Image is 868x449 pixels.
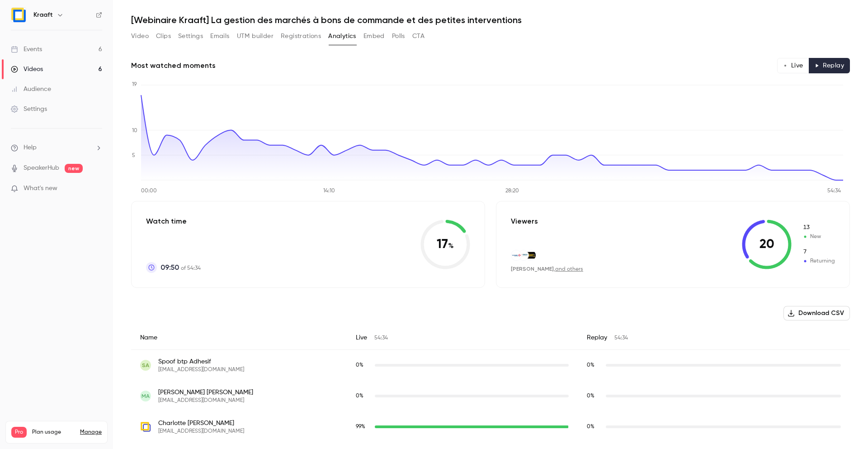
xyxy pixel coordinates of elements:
[178,29,203,43] button: Settings
[802,233,835,241] span: New
[526,250,536,260] img: cabrit-btp.com
[11,45,42,54] div: Events
[519,250,528,260] img: amtech-solaire.com
[132,82,137,87] tspan: 19
[11,65,43,74] div: Videos
[158,357,244,366] span: Spoof btp Adhesif
[587,363,594,368] span: 0 %
[146,216,201,227] p: Watch time
[158,428,244,435] span: [EMAIL_ADDRESS][DOMAIN_NAME]
[141,188,157,194] tspan: 00:00
[158,419,244,428] span: Charlotte [PERSON_NAME]
[363,29,385,43] button: Embed
[140,421,151,432] img: kraaft.co
[33,10,53,19] h6: Kraaft
[65,164,83,173] span: new
[11,85,51,94] div: Audience
[323,188,335,194] tspan: 14:10
[24,163,59,173] a: SpeakerHub
[412,29,425,43] button: CTA
[356,393,363,399] span: 0 %
[578,326,850,350] div: Replay
[156,29,171,43] button: Clips
[587,393,594,399] span: 0 %
[614,335,628,341] span: 54:34
[11,143,102,153] li: help-dropdown-opener
[777,58,809,73] button: Live
[158,366,244,373] span: [EMAIL_ADDRESS][DOMAIN_NAME]
[11,8,26,22] img: Kraaft
[131,14,850,25] h1: [Webinaire Kraaft] La gestion des marchés à bons de commande et des petites interventions
[237,29,274,43] button: UTM builder
[131,350,850,381] div: spoofbtp_adhesif@icloud.com
[142,361,149,369] span: SA
[356,363,363,368] span: 0 %
[131,29,149,43] button: Video
[505,188,519,194] tspan: 28:20
[555,267,583,272] a: and others
[356,361,370,369] span: Live watch time
[802,248,835,256] span: Returning
[587,424,594,430] span: 0 %
[11,105,47,114] div: Settings
[131,60,216,71] h2: Most watched moments
[80,429,102,436] a: Manage
[587,361,601,369] span: Replay watch time
[511,250,521,260] img: vinci-construction.fr
[587,423,601,431] span: Replay watch time
[347,326,578,350] div: Live
[587,392,601,400] span: Replay watch time
[511,265,583,273] div: ,
[132,153,135,158] tspan: 5
[132,128,137,134] tspan: 10
[802,224,835,232] span: New
[210,29,229,43] button: Emails
[511,266,554,272] span: [PERSON_NAME]
[392,29,405,43] button: Polls
[160,262,179,273] span: 09:50
[131,411,850,442] div: charlotte@kraaft.co
[11,427,27,438] span: Pro
[356,392,370,400] span: Live watch time
[328,29,356,43] button: Analytics
[802,257,835,265] span: Returning
[356,424,365,430] span: 99 %
[142,392,150,400] span: MA
[281,29,321,43] button: Registrations
[158,388,253,397] span: [PERSON_NAME] [PERSON_NAME]
[158,397,253,404] span: [EMAIL_ADDRESS][DOMAIN_NAME]
[356,423,370,431] span: Live watch time
[511,216,538,227] p: Viewers
[809,58,850,73] button: Replay
[91,185,102,193] iframe: Noticeable Trigger
[32,429,75,436] span: Plan usage
[131,326,347,350] div: Name
[160,262,201,273] p: of 54:34
[374,335,388,341] span: 54:34
[24,143,37,153] span: Help
[827,188,841,194] tspan: 54:34
[783,306,850,320] button: Download CSV
[131,381,850,411] div: compta@elielepriol.fr
[24,184,57,193] span: What's new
